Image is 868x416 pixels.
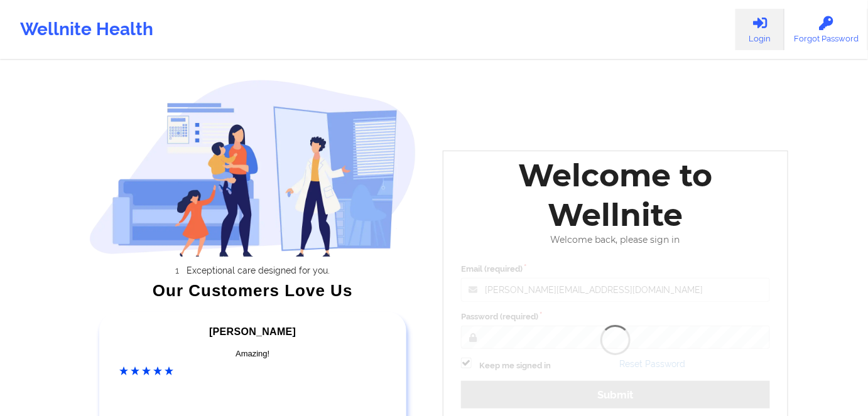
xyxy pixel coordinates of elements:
div: Welcome to Wellnite [452,156,779,235]
div: Welcome back, please sign in [452,235,779,245]
div: Our Customers Love Us [89,284,417,297]
div: Amazing! [120,348,386,360]
a: Forgot Password [784,9,868,50]
img: wellnite-auth-hero_200.c722682e.png [89,79,417,257]
li: Exceptional care designed for you. [100,265,416,275]
a: Login [735,9,784,50]
span: [PERSON_NAME] [209,326,296,337]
